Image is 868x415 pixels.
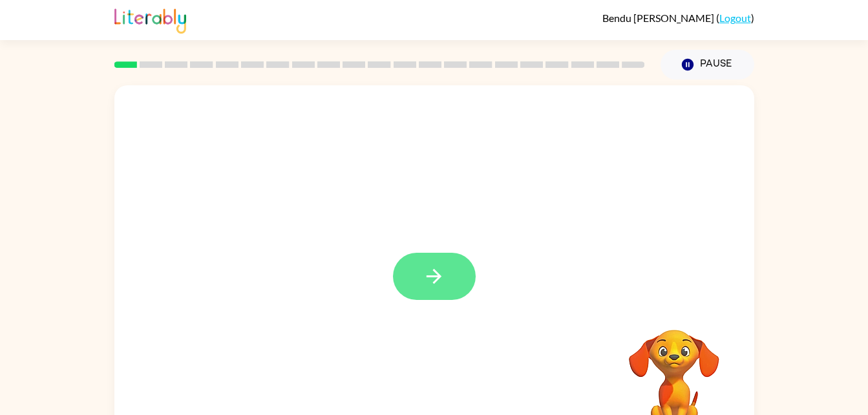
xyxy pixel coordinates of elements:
[661,50,754,80] button: Pause
[114,5,186,34] img: Literably
[602,12,754,24] div: ( )
[719,12,751,24] a: Logout
[602,12,716,24] span: Bendu [PERSON_NAME]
